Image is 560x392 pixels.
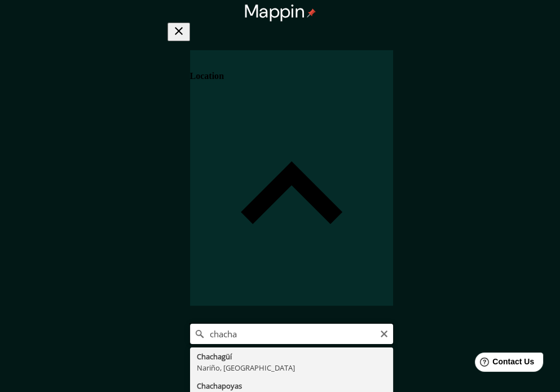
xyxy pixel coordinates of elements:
div: Chachapoyas [197,380,386,391]
button: Clear [380,328,389,338]
h4: Location [190,71,224,81]
input: Pick your city or area [190,324,393,344]
div: Nariño, [GEOGRAPHIC_DATA] [197,362,386,373]
div: Chachagüí [197,351,386,362]
img: pin-icon.png [307,8,316,17]
div: Location [190,50,393,306]
iframe: Help widget launcher [460,348,548,380]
